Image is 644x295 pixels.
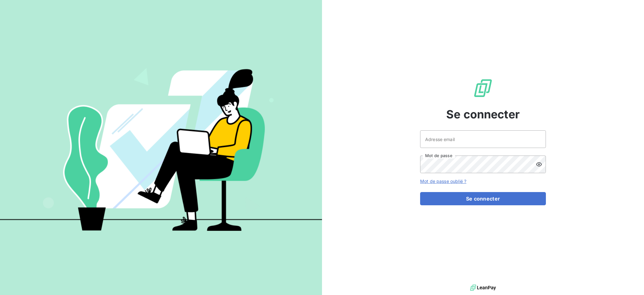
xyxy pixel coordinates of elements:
img: logo [470,283,496,292]
a: Mot de passe oublié ? [420,179,466,184]
img: Logo LeanPay [473,78,493,98]
span: Se connecter [446,106,520,123]
input: placeholder [420,130,546,148]
button: Se connecter [420,192,546,205]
